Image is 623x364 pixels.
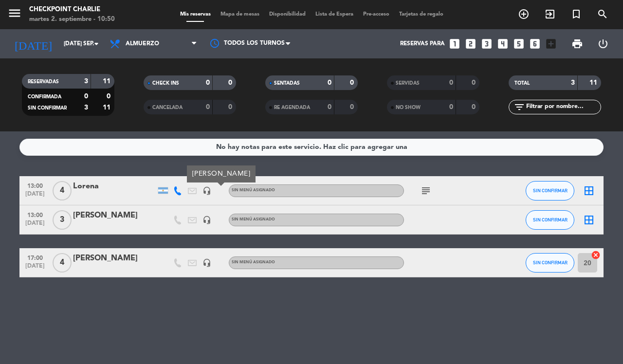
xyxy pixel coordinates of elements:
[544,8,556,20] i: exit_to_app
[591,250,601,260] i: cancel
[84,104,88,111] strong: 3
[583,214,595,226] i: border_all
[472,104,477,110] strong: 0
[533,188,568,193] span: SIN CONFIRMAR
[28,94,61,99] span: CONFIRMADA
[206,79,210,86] strong: 0
[23,263,47,274] span: [DATE]
[529,37,541,50] i: looks_6
[29,15,115,24] div: martes 2. septiembre - 10:50
[597,8,608,20] i: search
[202,216,211,224] i: headset_mic
[396,81,420,86] span: SERVIDAS
[91,38,102,50] i: arrow_drop_down
[232,218,275,221] span: Sin menú asignado
[480,37,493,50] i: looks_3
[7,6,22,24] button: menu
[496,37,509,50] i: looks_4
[53,253,72,273] span: 4
[202,258,211,267] i: headset_mic
[328,104,331,110] strong: 0
[29,5,115,15] div: Checkpoint Charlie
[350,79,356,86] strong: 0
[103,78,112,85] strong: 11
[449,79,453,86] strong: 0
[311,12,358,17] span: Lista de Espera
[232,188,275,192] span: Sin menú asignado
[518,8,530,20] i: add_circle_outline
[358,12,394,17] span: Pre-acceso
[73,209,156,222] div: [PERSON_NAME]
[206,104,210,110] strong: 0
[274,105,310,110] span: RE AGENDADA
[23,180,47,191] span: 13:00
[126,40,159,47] span: Almuerzo
[228,104,234,110] strong: 0
[228,79,234,86] strong: 0
[216,12,264,17] span: Mapa de mesas
[513,101,525,113] i: filter_list
[84,78,88,85] strong: 3
[400,40,445,47] span: Reservas para
[23,220,47,231] span: [DATE]
[53,210,72,230] span: 3
[590,29,616,58] div: LOG OUT
[526,181,574,200] button: SIN CONFIRMAR
[152,105,183,110] span: CANCELADA
[84,93,88,100] strong: 0
[448,37,461,50] i: looks_one
[533,260,568,265] span: SIN CONFIRMAR
[23,209,47,220] span: 13:00
[589,79,599,86] strong: 11
[514,81,530,86] span: TOTAL
[175,12,216,17] span: Mis reservas
[73,180,156,193] div: Lorena
[28,106,67,110] span: SIN CONFIRMAR
[570,8,582,20] i: turned_in_not
[472,79,477,86] strong: 0
[23,252,47,263] span: 17:00
[103,104,112,111] strong: 11
[264,12,311,17] span: Disponibilidad
[187,165,256,182] div: [PERSON_NAME]
[350,104,356,110] strong: 0
[583,185,595,197] i: border_all
[73,252,156,265] div: [PERSON_NAME]
[7,6,22,20] i: menu
[216,142,407,153] div: No hay notas para este servicio. Haz clic para agregar una
[526,253,574,273] button: SIN CONFIRMAR
[533,217,568,222] span: SIN CONFIRMAR
[571,38,583,50] span: print
[53,181,72,200] span: 4
[571,79,575,86] strong: 3
[202,186,211,195] i: headset_mic
[526,210,574,230] button: SIN CONFIRMAR
[525,102,601,112] input: Filtrar por nombre...
[7,33,59,55] i: [DATE]
[597,38,609,50] i: power_settings_new
[107,93,112,100] strong: 0
[396,105,421,110] span: NO SHOW
[274,81,300,86] span: SENTADAS
[232,260,275,264] span: Sin menú asignado
[420,185,432,197] i: subject
[513,37,525,50] i: looks_5
[28,79,59,84] span: RESERVADAS
[394,12,448,17] span: Tarjetas de regalo
[152,81,179,86] span: CHECK INS
[449,104,453,110] strong: 0
[328,79,331,86] strong: 0
[23,191,47,202] span: [DATE]
[464,37,477,50] i: looks_two
[545,37,557,50] i: add_box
